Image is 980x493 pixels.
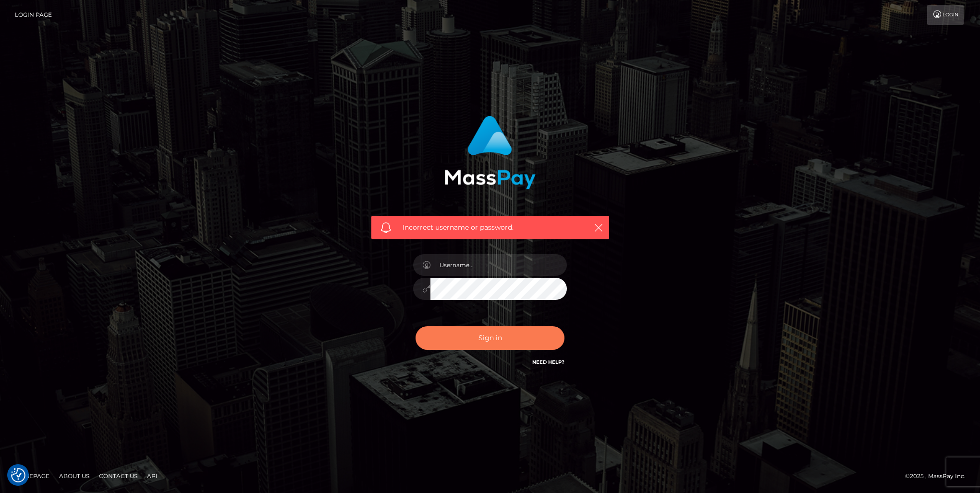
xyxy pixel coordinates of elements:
[416,326,564,350] button: Sign in
[55,468,93,483] a: About Us
[430,254,567,276] input: Username...
[905,471,973,481] div: © 2025 , MassPay Inc.
[444,116,536,189] img: MassPay Login
[15,5,52,25] a: Login Page
[11,468,53,483] a: Homepage
[11,468,25,482] img: Revisit consent button
[927,5,964,25] a: Login
[532,359,564,365] a: Need Help?
[11,468,25,482] button: Consent Preferences
[95,468,141,483] a: Contact Us
[143,468,161,483] a: API
[403,222,578,233] span: Incorrect username or password.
